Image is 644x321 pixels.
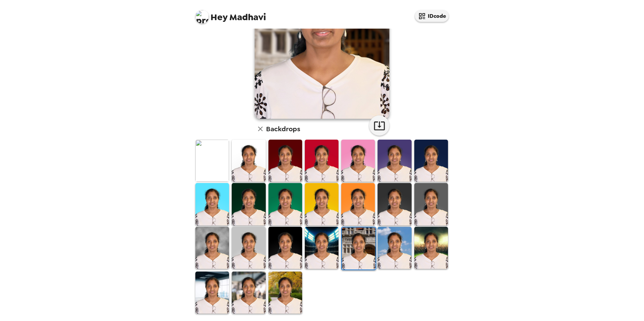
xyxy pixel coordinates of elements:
img: profile pic [195,10,209,24]
span: Hey [211,11,227,23]
button: IDcode [415,10,449,22]
h6: Backdrops [266,123,300,134]
span: Madhavi [195,7,266,22]
img: Original [195,140,229,182]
